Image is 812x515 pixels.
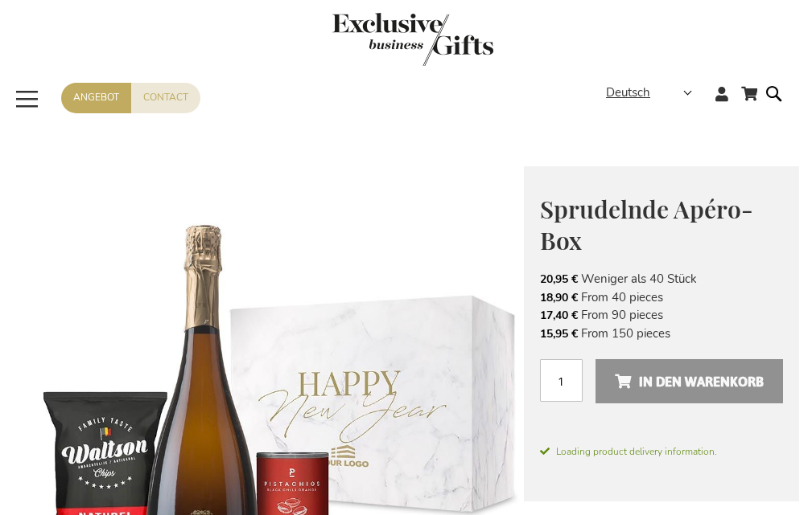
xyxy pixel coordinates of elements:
[540,288,783,306] li: From 40 pieces
[540,308,578,323] span: 17,40 €
[540,306,783,324] li: From 90 pieces
[131,83,200,112] a: Contact
[540,272,578,287] span: 20,95 €
[540,326,578,341] span: 15,95 €
[606,84,650,102] span: Deutsch
[61,83,131,112] a: Angebot
[540,270,783,288] li: Weniger als 40 Stück
[332,13,493,66] img: Exclusive Business gifts logo
[540,290,578,305] span: 18,90 €
[540,444,783,459] span: Loading product delivery information.
[540,193,753,256] span: Sprudelnde Apéro-Box
[540,325,783,342] li: From 150 pieces
[540,359,583,402] input: Menge
[13,13,812,71] a: store logo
